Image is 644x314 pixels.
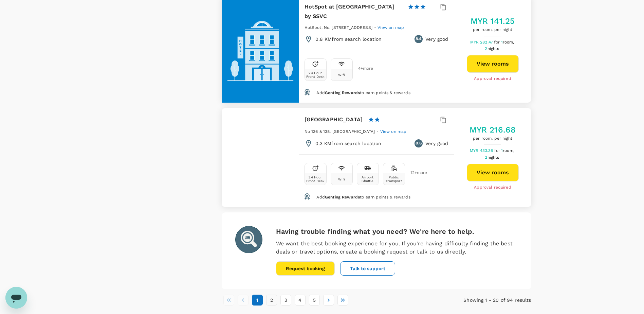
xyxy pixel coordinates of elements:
[315,36,382,42] p: 0.8 KM from search location
[501,148,515,153] span: 1
[425,140,448,147] p: Very good
[325,195,360,199] span: Genting Rewards
[487,46,499,51] span: nights
[416,36,422,42] span: 8.4
[305,25,372,30] span: HotSpot, No. [STREET_ADDRESS]
[305,115,363,124] h6: [GEOGRAPHIC_DATA]
[467,164,519,181] button: View rooms
[385,175,403,183] div: Public Transport
[380,128,407,134] a: View on map
[470,40,494,45] span: MYR 282.47
[276,226,518,237] h6: Having trouble finding what you need? We're here to help.
[467,55,519,73] button: View rooms
[410,171,421,175] span: 12 + more
[315,140,382,147] p: 0.3 KM from search location
[474,184,511,191] span: Approval required
[425,36,448,42] p: Very good
[470,135,516,142] span: per room, per night
[305,2,402,21] h6: HotSpot at [GEOGRAPHIC_DATA] by SSVC
[503,40,514,45] span: room,
[266,295,277,306] button: Go to page 2
[378,24,404,30] a: View on map
[306,71,325,78] div: 24 Hour Front Desk
[494,148,501,153] span: for
[470,124,516,135] h5: MYR 216.68
[323,295,334,306] button: Go to next page
[485,155,500,160] span: 2
[280,295,291,306] button: Go to page 3
[325,90,360,95] span: Genting Rewards
[5,287,27,309] iframe: Button to launch messaging window
[222,295,428,306] nav: pagination navigation
[276,240,518,256] p: We want the best booking experience for you. If you're having difficulty finding the best deals o...
[295,295,306,306] button: Go to page 4
[306,175,325,183] div: 24 Hour Front Desk
[471,27,515,33] span: per room, per night
[376,129,380,134] span: -
[338,177,345,181] div: Wifi
[374,25,378,30] span: -
[470,148,494,153] span: MYR 433.36
[276,261,335,276] button: Request booking
[358,175,377,183] div: Airport Shuttle
[309,295,320,306] button: Go to page 5
[494,40,501,45] span: for
[474,75,511,82] span: Approval required
[305,129,375,134] span: No 136 & 138, [GEOGRAPHIC_DATA]
[485,46,500,51] span: 2
[487,155,499,160] span: nights
[316,195,410,199] span: Add to earn points & rewards
[416,140,421,147] span: 8.6
[380,129,407,134] span: View on map
[316,90,410,95] span: Add to earn points & rewards
[358,66,368,71] span: 4 + more
[503,148,514,153] span: room,
[337,295,348,306] button: Go to last page
[471,16,515,27] h5: MYR 141.25
[340,261,395,276] button: Talk to support
[252,295,263,306] button: page 1
[378,25,404,30] span: View on map
[338,73,345,77] div: Wifi
[501,40,515,45] span: 1
[428,297,531,303] p: Showing 1 - 20 of 94 results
